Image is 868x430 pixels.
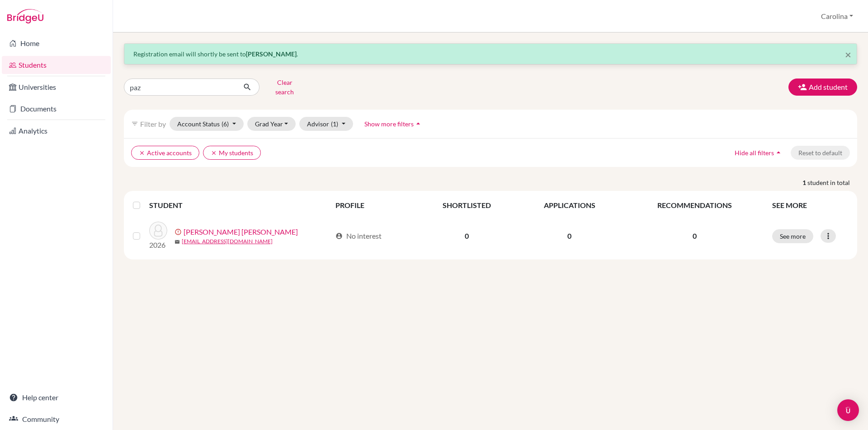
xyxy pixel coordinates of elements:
[772,229,813,243] button: See more
[817,8,857,25] button: Carolina
[788,79,857,96] button: Add student
[335,231,382,241] div: No interest
[331,120,338,128] span: (1)
[131,146,199,160] button: clearActive accounts
[149,194,330,216] th: STUDENT
[2,56,111,74] a: Students
[2,100,111,118] a: Documents
[414,119,423,128] i: arrow_drop_up
[417,194,517,216] th: SHORTLISTED
[184,227,298,237] a: [PERSON_NAME] [PERSON_NAME]
[211,150,217,156] i: clear
[2,410,111,428] a: Community
[7,9,43,23] img: Bridge-U
[170,117,244,131] button: Account Status(6)
[727,146,791,160] button: Hide all filtersarrow_drop_up
[222,120,229,128] span: (6)
[299,117,353,131] button: Advisor(1)
[628,231,761,241] p: 0
[417,216,517,256] td: 0
[2,388,111,407] a: Help center
[149,222,167,240] img: Paz Cespedes, Antonia
[203,146,261,160] button: clearMy students
[2,122,111,140] a: Analytics
[807,178,857,187] span: student in total
[175,239,180,245] span: mail
[247,117,296,131] button: Grad Year
[149,240,167,250] p: 2026
[845,48,851,61] span: ×
[2,78,111,96] a: Universities
[837,399,859,421] div: Open Intercom Messenger
[517,194,622,216] th: APPLICATIONS
[246,50,297,58] strong: [PERSON_NAME]
[735,149,774,157] span: Hide all filters
[357,117,430,131] button: Show more filtersarrow_drop_up
[140,120,166,128] span: Filter by
[2,34,111,52] a: Home
[175,228,184,236] span: error_outline
[364,120,414,128] span: Show more filters
[131,120,138,127] i: filter_list
[182,237,273,245] a: [EMAIL_ADDRESS][DOMAIN_NAME]
[124,79,236,96] input: Find student by name...
[767,194,854,216] th: SEE MORE
[802,178,807,187] strong: 1
[330,194,417,216] th: PROFILE
[774,148,783,157] i: arrow_drop_up
[791,146,850,160] button: Reset to default
[335,232,343,240] span: account_circle
[139,150,145,156] i: clear
[623,194,767,216] th: RECOMMENDATIONS
[133,49,848,59] p: Registration email will shortly be sent to .
[259,75,310,99] button: Clear search
[517,216,622,256] td: 0
[845,49,851,60] button: Close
